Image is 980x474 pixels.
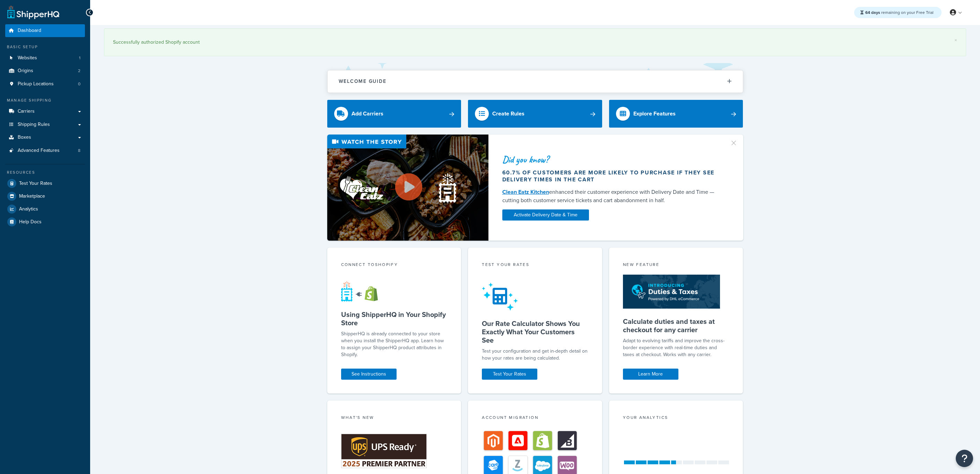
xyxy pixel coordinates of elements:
span: Websites [18,55,37,61]
a: Boxes [5,131,85,144]
span: Marketplace [19,193,45,199]
button: Open Resource Center [956,450,973,467]
span: Pickup Locations [18,81,54,87]
span: Boxes [18,135,31,140]
a: × [954,37,957,43]
span: 2 [78,68,80,74]
div: New Feature [623,261,729,269]
div: Manage Shipping [5,97,85,103]
div: Your Analytics [623,414,729,422]
button: Welcome Guide [328,70,743,92]
a: Carriers [5,105,85,118]
div: Test your rates [482,261,588,269]
span: Advanced Features [18,148,60,154]
div: Connect to Shopify [341,261,448,269]
li: Pickup Locations [5,78,85,91]
span: Dashboard [18,28,41,34]
h5: Our Rate Calculator Shows You Exactly What Your Customers See [482,319,588,344]
h5: Calculate duties and taxes at checkout for any carrier [623,317,729,334]
div: Basic Setup [5,44,85,50]
div: Create Rules [492,109,524,119]
div: Resources [5,170,85,175]
span: remaining on your Free Trial [865,9,934,16]
a: Test Your Rates [482,369,537,380]
span: Origins [18,68,33,74]
a: Explore Features [609,100,743,128]
a: Help Docs [5,216,85,228]
li: Advanced Features [5,144,85,157]
a: See Instructions [341,369,397,380]
span: Help Docs [19,219,42,225]
a: Websites1 [5,52,85,64]
p: Adapt to evolving tariffs and improve the cross-border experience with real-time duties and taxes... [623,337,729,358]
img: connect-shq-shopify-9b9a8c5a.svg [341,281,384,302]
div: 60.7% of customers are more likely to purchase if they see delivery times in the cart [502,169,721,183]
div: Successfully authorized Shopify account [113,37,957,47]
span: Shipping Rules [18,122,50,128]
a: Test Your Rates [5,177,85,190]
strong: 64 days [865,9,880,16]
li: Websites [5,52,85,64]
span: Carriers [18,109,35,114]
a: Clean Eatz Kitchen [502,188,549,196]
a: Create Rules [468,100,602,128]
div: Account Migration [482,414,588,422]
a: Activate Delivery Date & Time [502,209,589,221]
p: ShipperHQ is already connected to your store when you install the ShipperHQ app. Learn how to ass... [341,330,448,358]
a: Dashboard [5,24,85,37]
div: What's New [341,414,448,422]
a: Add Carriers [327,100,461,128]
a: Learn More [623,369,678,380]
a: Advanced Features8 [5,144,85,157]
a: Pickup Locations0 [5,78,85,91]
h2: Welcome Guide [339,79,387,84]
span: 1 [79,55,80,61]
div: Did you know? [502,155,721,164]
span: Test Your Rates [19,181,52,187]
a: Analytics [5,203,85,215]
h5: Using ShipperHQ in Your Shopify Store [341,310,448,327]
div: Add Carriers [352,109,383,119]
span: 8 [78,148,80,154]
img: Video thumbnail [327,135,488,241]
a: Origins2 [5,64,85,77]
div: Explore Features [633,109,676,119]
div: Test your configuration and get in-depth detail on how your rates are being calculated. [482,348,588,362]
a: Marketplace [5,190,85,202]
li: Origins [5,64,85,77]
span: Analytics [19,206,38,212]
a: Shipping Rules [5,118,85,131]
div: enhanced their customer experience with Delivery Date and Time — cutting both customer service ti... [502,188,721,205]
span: 0 [78,81,80,87]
